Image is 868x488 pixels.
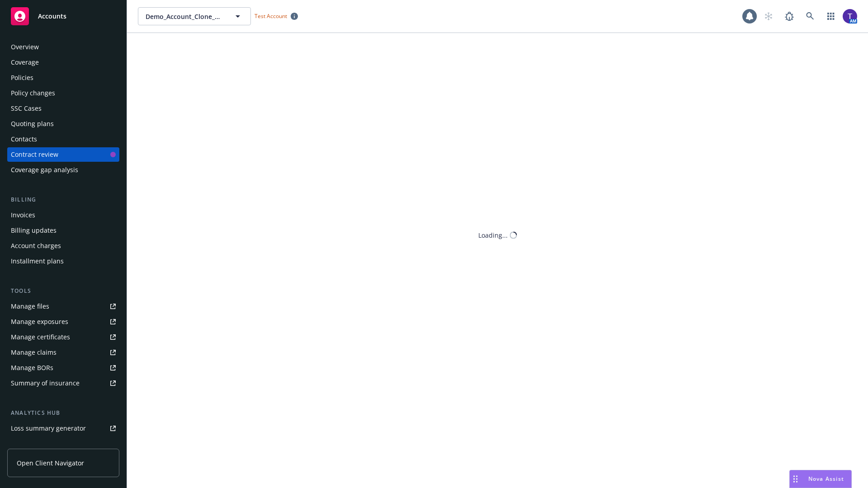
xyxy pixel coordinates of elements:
div: Policy changes [11,86,55,100]
a: Start snowing [759,7,778,25]
span: Demo_Account_Clone_QA_CR_Tests_Demo [146,12,224,21]
div: Coverage gap analysis [11,163,78,177]
span: Accounts [38,13,66,20]
a: SSC Cases [7,101,119,116]
div: Loading... [478,230,508,240]
div: Invoices [11,208,35,222]
a: Report a Bug [780,7,798,25]
a: Loss summary generator [7,421,119,436]
a: Account charges [7,239,119,253]
a: Summary of insurance [7,376,119,390]
a: Policy changes [7,86,119,100]
div: Billing updates [11,223,57,238]
a: Coverage gap analysis [7,163,119,177]
a: Billing updates [7,223,119,238]
a: Contacts [7,132,119,146]
a: Accounts [7,4,119,29]
a: Manage exposures [7,314,119,329]
span: Test Account [255,12,287,20]
div: Summary of insurance [11,376,80,390]
a: Quoting plans [7,117,119,131]
div: Loss summary generator [11,421,86,436]
a: Contract review [7,147,119,162]
span: Test Account [251,11,302,21]
div: SSC Cases [11,101,42,116]
div: Policies [11,70,33,85]
div: Contract review [11,147,58,162]
div: Account charges [11,239,61,253]
div: Installment plans [11,254,64,268]
button: Nova Assist [789,470,852,488]
a: Policies [7,70,119,85]
div: Manage files [11,299,49,314]
a: Switch app [822,7,840,25]
div: Quoting plans [11,117,54,131]
div: Manage BORs [11,361,53,375]
button: Demo_Account_Clone_QA_CR_Tests_Demo [138,7,251,25]
div: Manage certificates [11,330,70,344]
img: photo [843,9,857,23]
div: Manage claims [11,345,57,360]
div: Overview [11,40,39,54]
div: Drag to move [790,470,801,488]
div: Manage exposures [11,314,68,329]
a: Manage files [7,299,119,314]
div: Coverage [11,55,39,70]
a: Overview [7,40,119,54]
a: Manage certificates [7,330,119,344]
span: Nova Assist [808,475,844,483]
a: Installment plans [7,254,119,268]
a: Manage claims [7,345,119,360]
div: Billing [7,195,119,204]
div: Contacts [11,132,37,146]
a: Coverage [7,55,119,70]
div: Analytics hub [7,408,119,418]
a: Search [801,7,819,25]
a: Manage BORs [7,361,119,375]
a: Invoices [7,208,119,222]
div: Tools [7,286,119,296]
span: Open Client Navigator [17,458,84,468]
